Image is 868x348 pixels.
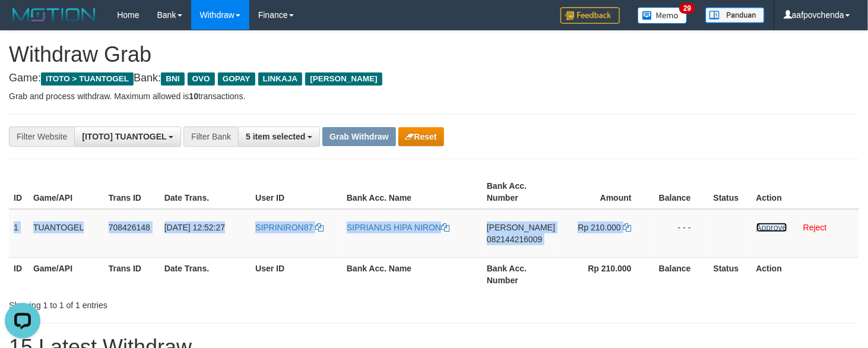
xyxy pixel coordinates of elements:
img: Feedback.jpg [560,7,620,24]
span: Rp 210.000 [578,223,620,232]
button: Open LiveChat chat widget [5,5,40,40]
a: Approve [756,223,787,232]
p: Grab and process withdraw. Maximum allowed is transactions. [9,90,859,102]
th: ID [9,175,28,209]
th: Date Trans. [160,257,251,291]
th: Bank Acc. Name [342,175,482,209]
img: panduan.png [705,7,765,23]
span: 708426148 [109,223,150,232]
th: Rp 210.000 [560,257,650,291]
td: 1 [9,209,28,258]
span: LINKAJA [258,72,303,86]
th: Balance [650,175,709,209]
span: Copy 082144216009 to clipboard [487,235,542,244]
img: Button%20Memo.svg [638,7,688,24]
span: 29 [679,3,695,14]
th: User ID [251,175,342,209]
strong: 10 [189,91,198,101]
h4: Game: Bank: [9,72,859,84]
button: Grab Withdraw [322,127,395,146]
button: Reset [398,127,444,146]
th: Action [752,257,859,291]
th: Bank Acc. Number [482,175,560,209]
td: TUANTOGEL [28,209,104,258]
span: 5 item selected [246,132,305,141]
div: Filter Website [9,126,74,147]
th: User ID [251,257,342,291]
div: Filter Bank [183,126,238,147]
th: Status [709,257,752,291]
a: Copy 210000 to clipboard [623,223,632,232]
th: Bank Acc. Name [342,257,482,291]
a: SIPRIANUS HIPA NIRON [347,223,449,232]
span: [ITOTO] TUANTOGEL [82,132,166,141]
div: Showing 1 to 1 of 1 entries [9,295,353,311]
h1: Withdraw Grab [9,43,859,67]
a: Reject [803,223,827,232]
th: Status [709,175,752,209]
th: Bank Acc. Number [482,257,560,291]
button: [ITOTO] TUANTOGEL [74,126,181,147]
th: Trans ID [104,175,160,209]
span: SIPRINIRON87 [255,223,313,232]
img: MOTION_logo.png [9,6,99,24]
th: Game/API [28,175,104,209]
span: ITOTO > TUANTOGEL [41,72,134,86]
th: ID [9,257,28,291]
th: Action [752,175,859,209]
span: OVO [188,72,215,86]
span: GOPAY [218,72,255,86]
th: Date Trans. [160,175,251,209]
a: SIPRINIRON87 [255,223,324,232]
th: Game/API [28,257,104,291]
span: [PERSON_NAME] [305,72,382,86]
th: Trans ID [104,257,160,291]
th: Amount [560,175,650,209]
span: [DATE] 12:52:27 [164,223,225,232]
th: Balance [650,257,709,291]
td: - - - [650,209,709,258]
span: BNI [161,72,184,86]
span: [PERSON_NAME] [487,223,555,232]
button: 5 item selected [238,126,320,147]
